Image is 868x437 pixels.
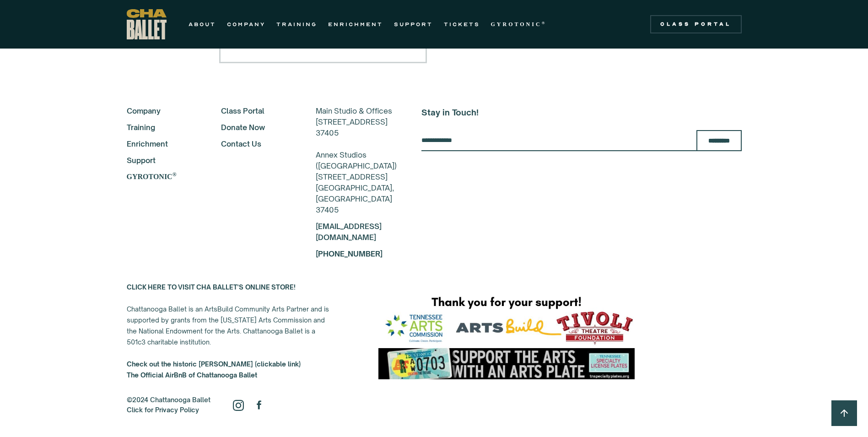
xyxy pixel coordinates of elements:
[221,105,291,116] a: Class Portal
[127,360,301,368] a: Check out the historic [PERSON_NAME] (clickable link)
[127,173,173,180] strong: GYROTONIC
[542,21,547,25] sup: ®
[491,19,547,30] a: GYROTONIC®
[127,155,197,166] a: Support
[173,171,177,178] sup: ®
[127,171,197,182] a: GYROTONIC®
[491,21,542,27] strong: GYROTONIC
[650,15,742,33] a: Class Portal
[316,105,397,215] div: Main Studio & Offices [STREET_ADDRESS] 37405 Annex Studios ([GEOGRAPHIC_DATA]) [STREET_ADDRESS] [...
[656,21,736,28] div: Class Portal
[421,130,742,151] form: Email Form
[394,19,433,30] a: SUPPORT
[127,9,167,39] a: home
[421,105,742,119] h5: Stay in Touch!
[127,105,197,116] a: Company
[221,138,291,149] a: Contact Us
[127,122,197,133] a: Training
[444,19,480,30] a: TICKETS
[127,282,333,381] div: Chattanooga Ballet is an ArtsBuild Community Arts Partner and is supported by grants from the [US...
[328,19,383,30] a: ENRICHMENT
[276,19,317,30] a: TRAINING
[127,395,210,415] div: ©2024 Chattanooga Ballet
[221,122,291,133] a: Donate Now
[316,249,383,258] a: [PHONE_NUMBER]
[127,371,257,379] strong: The Official AirBnB of Chattanooga Ballet
[127,138,197,149] a: Enrichment
[316,222,382,242] a: [EMAIL_ADDRESS][DOMAIN_NAME]
[227,19,265,30] a: COMPANY
[127,406,199,414] a: Click for Privacy Policy
[189,19,216,30] a: ABOUT
[127,283,296,291] a: CLICK HERE TO VISIT CHA BALLET'S ONLINE STORE!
